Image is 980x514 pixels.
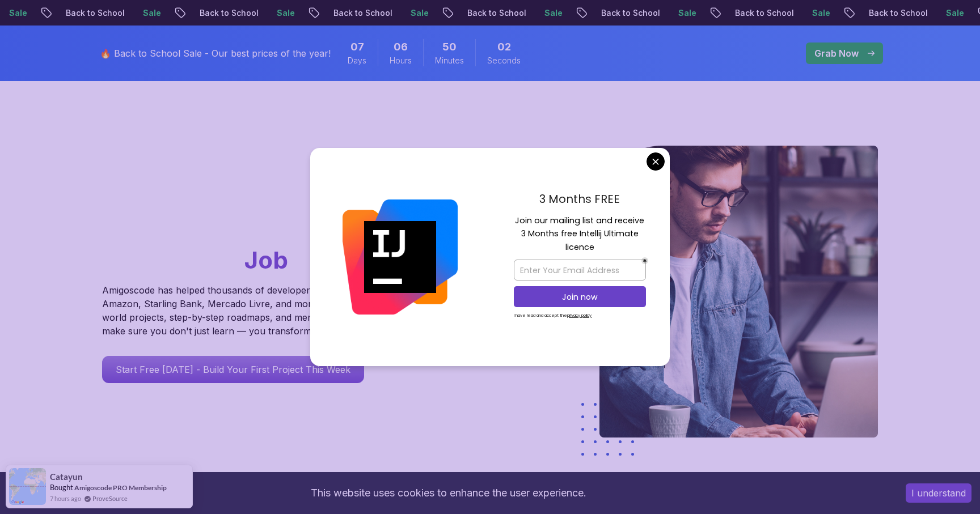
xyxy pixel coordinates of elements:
img: provesource social proof notification image [9,468,46,505]
a: Amigoscode PRO Membership [74,483,167,492]
p: Sale [400,7,436,19]
p: Sale [132,7,168,19]
p: Sale [266,7,302,19]
p: Sale [935,7,971,19]
span: Hours [390,55,412,66]
p: Back to School [590,7,668,19]
span: Seconds [487,55,521,66]
h1: Go From Learning to Hired: Master Java, Spring Boot & Cloud Skills That Get You the [102,146,415,277]
span: Bought [50,483,73,492]
span: Minutes [435,55,464,66]
span: 7 Days [350,39,364,55]
div: This website uses cookies to enhance the user experience. [9,481,889,505]
button: Accept cookies [906,483,971,503]
p: Back to School [323,7,400,19]
p: 🔥 Back to School Sale - Our best prices of the year! [100,46,331,60]
a: ProveSource [92,494,128,503]
p: Sale [668,7,704,19]
p: Back to School [457,7,534,19]
a: Start Free [DATE] - Build Your First Project This Week [102,356,364,383]
span: Catayun [50,472,83,482]
p: Back to School [189,7,266,19]
p: Back to School [55,7,132,19]
span: 6 Hours [394,39,408,55]
p: Back to School [858,7,935,19]
span: 50 Minutes [442,39,457,55]
span: Days [348,55,366,66]
p: Sale [534,7,570,19]
p: Grab Now [814,46,859,60]
p: Sale [801,7,838,19]
span: 7 hours ago [50,494,81,503]
p: Amigoscode has helped thousands of developers land roles at Amazon, Starling Bank, Mercado Livre,... [102,283,374,338]
span: Job [244,245,288,274]
p: Back to School [724,7,801,19]
span: 2 Seconds [497,39,511,55]
img: hero [599,146,878,437]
